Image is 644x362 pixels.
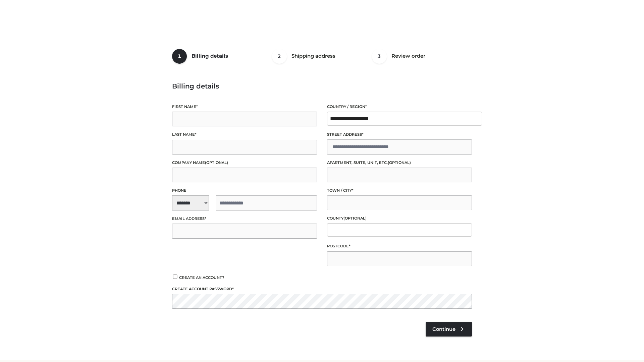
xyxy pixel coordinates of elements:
label: Last name [172,131,317,138]
a: Continue [426,322,472,337]
label: Apartment, suite, unit, etc. [327,160,472,166]
label: Create account password [172,286,472,292]
label: Phone [172,187,317,194]
label: Postcode [327,243,472,249]
label: Street address [327,131,472,138]
span: Continue [432,326,455,332]
span: Create an account? [179,275,224,280]
span: Billing details [192,53,228,59]
label: County [327,215,472,222]
label: Email address [172,216,317,222]
span: 3 [372,49,387,64]
label: Town / City [327,187,472,194]
span: 2 [272,49,287,64]
h3: Billing details [172,82,472,90]
label: Country / Region [327,104,472,110]
span: (optional) [205,160,228,165]
label: First name [172,104,317,110]
span: (optional) [343,216,367,221]
span: Review order [391,53,425,59]
span: 1 [172,49,187,64]
span: Shipping address [291,53,335,59]
label: Company name [172,160,317,166]
input: Create an account? [172,275,178,279]
span: (optional) [388,160,411,165]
